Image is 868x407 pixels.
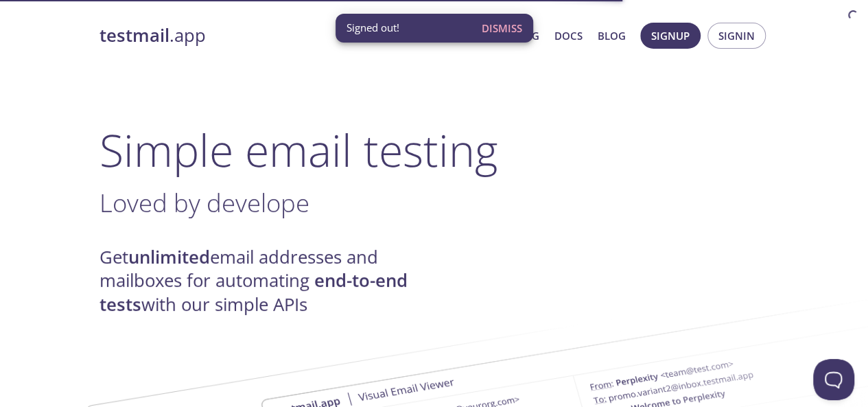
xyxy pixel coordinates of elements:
span: Signin [718,27,755,45]
iframe: Help Scout Beacon - Open [813,359,854,400]
a: Docs [554,27,583,45]
button: Dismiss [476,15,528,41]
button: Signup [640,23,701,49]
strong: end-to-end tests [99,268,408,316]
strong: unlimited [128,245,210,269]
span: Dismiss [482,19,522,37]
span: Loved by develope [99,185,309,220]
strong: testmail [99,23,169,47]
button: Signin [707,23,766,49]
a: Blog [598,27,626,45]
h4: Get email addresses and mailboxes for automating with our simple APIs [99,246,434,316]
h1: Simple email testing [99,124,769,176]
a: testmail.app [99,24,422,47]
span: Signed out! [347,21,399,35]
span: Signup [651,27,690,45]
